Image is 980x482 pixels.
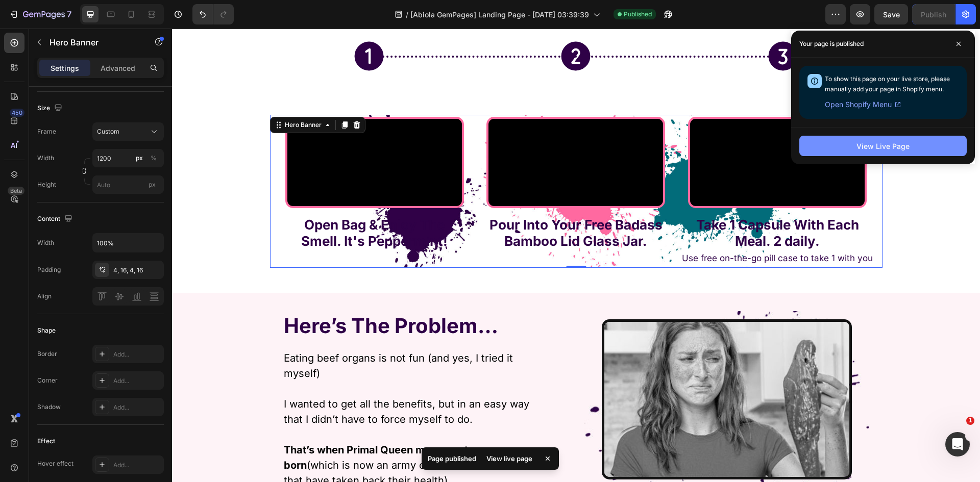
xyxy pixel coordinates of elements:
[92,175,164,194] input: px
[192,4,234,24] div: Undo/Redo
[92,149,164,167] input: px%
[480,451,538,466] div: View live page
[151,154,157,163] div: %
[37,102,64,115] div: Size
[406,9,408,20] span: /
[97,127,119,136] span: Custom
[111,92,152,101] div: Hero Banner
[874,4,908,24] button: Save
[113,376,161,386] div: Add...
[37,265,61,274] div: Padding
[136,154,143,163] div: px
[825,98,892,111] span: Open Shopify Menu
[317,188,491,220] strong: Pour Into Your Free Badass Bamboo Lid Glass Jar.
[37,127,56,136] label: Frame
[113,461,161,470] div: Add...
[799,39,864,49] p: Your page is published
[93,234,163,252] input: Auto
[148,152,160,164] button: px
[51,63,79,73] p: Settings
[113,403,161,412] div: Add...
[510,223,701,236] p: Use free on-the-go pill case to take 1 with you
[37,292,52,301] div: Align
[37,349,57,359] div: Border
[37,180,56,189] label: Height
[112,285,326,310] strong: Here’s The Problem…
[4,4,76,24] button: 7
[37,154,54,163] label: Width
[37,238,54,247] div: Width
[37,402,61,412] div: Shadow
[799,136,967,156] button: View Live Page
[113,266,161,275] div: 4, 16, 4, 16
[112,322,371,352] p: Eating beef organs is not fun (and yes, I tried it myself)
[92,122,164,141] button: Custom
[67,8,71,20] p: 7
[50,36,136,48] p: Hero Banner
[883,10,900,19] span: Save
[624,10,652,19] span: Published
[37,376,58,385] div: Corner
[524,188,687,220] strong: Take 1 Capsule With Each Meal. 2 daily.
[149,181,156,188] span: px
[10,109,24,117] div: 450
[37,326,56,335] div: Shape
[37,459,73,468] div: Hover effect
[133,152,145,164] button: %
[101,63,135,73] p: Advanced
[518,90,693,177] video: Video
[945,432,970,456] iframe: Intercom live chat
[316,90,491,177] video: Video
[825,75,950,93] span: To show this page on your live store, please manually add your page in Shopify menu.
[912,4,955,24] button: Publish
[966,417,974,425] span: 1
[113,350,161,359] div: Add...
[112,368,371,460] p: I wanted to get all the benefits, but in an easy way that I didn’t have to force myself to do. (w...
[37,212,75,226] div: Content
[172,29,980,482] iframe: To enrich screen reader interactions, please activate Accessibility in Grammarly extension settings
[8,187,24,195] div: Beta
[428,453,476,464] p: Page published
[410,9,589,20] span: [Abiola GemPages] Landing Page - [DATE] 03:39:39
[37,437,55,446] div: Effect
[430,291,680,451] img: gempages_511364164535452839-8ad3f252-fb8a-4d1e-9af8-fc7947fb7339.jpg
[921,9,946,20] div: Publish
[856,141,910,151] div: View Live Page
[112,415,319,443] strong: That’s when Primal Queen movement was born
